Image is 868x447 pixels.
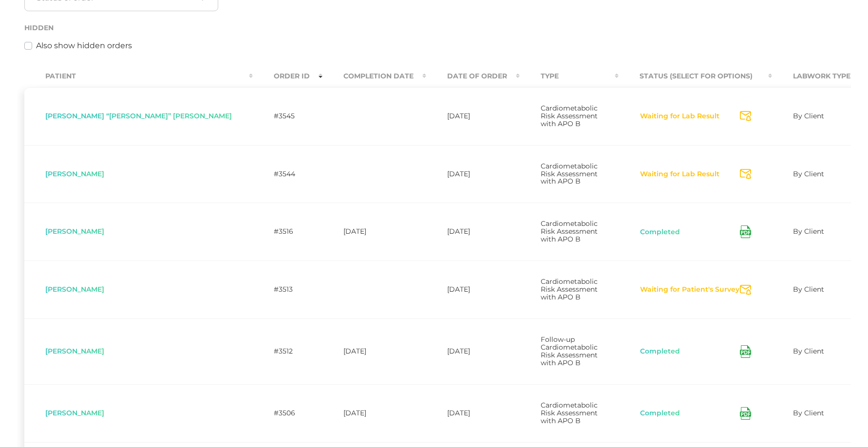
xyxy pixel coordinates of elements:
[45,409,104,417] span: [PERSON_NAME]
[322,65,426,87] th: Completion Date : activate to sort column ascending
[793,112,824,120] span: By Client
[426,65,520,87] th: Date Of Order : activate to sort column ascending
[793,409,824,417] span: By Client
[322,318,426,384] td: [DATE]
[45,227,104,236] span: [PERSON_NAME]
[253,65,322,87] th: Order ID : activate to sort column ascending
[619,65,772,87] th: Status (Select for Options) : activate to sort column ascending
[541,401,598,425] span: Cardiometabolic Risk Assessment with APO B
[253,384,322,442] td: #3506
[640,409,680,418] button: Completed
[640,169,720,179] button: Waiting for Lab Result
[253,145,322,203] td: #3544
[253,203,322,261] td: #3516
[520,65,619,87] th: Type : activate to sort column ascending
[740,111,751,121] svg: Send Notification
[426,203,520,261] td: [DATE]
[740,169,751,179] svg: Send Notification
[426,261,520,318] td: [DATE]
[45,347,104,355] span: [PERSON_NAME]
[45,285,104,294] span: [PERSON_NAME]
[541,277,598,301] span: Cardiometabolic Risk Assessment with APO B
[793,347,824,355] span: By Client
[322,384,426,442] td: [DATE]
[426,384,520,442] td: [DATE]
[793,285,824,294] span: By Client
[541,162,598,186] span: Cardiometabolic Risk Assessment with APO B
[793,227,824,236] span: By Client
[36,40,132,52] label: Also show hidden orders
[541,335,598,367] span: Follow-up Cardiometabolic Risk Assessment with APO B
[541,219,598,243] span: Cardiometabolic Risk Assessment with APO B
[426,145,520,203] td: [DATE]
[426,87,520,145] td: [DATE]
[322,203,426,261] td: [DATE]
[640,285,740,295] button: Waiting for Patient's Survey
[640,112,720,121] button: Waiting for Lab Result
[253,318,322,384] td: #3512
[541,104,598,128] span: Cardiometabolic Risk Assessment with APO B
[253,261,322,318] td: #3513
[24,24,54,32] label: Hidden
[45,112,232,120] span: [PERSON_NAME] “[PERSON_NAME]” [PERSON_NAME]
[24,65,253,87] th: Patient : activate to sort column ascending
[640,227,680,237] button: Completed
[793,169,824,178] span: By Client
[740,285,751,295] svg: Send Notification
[253,87,322,145] td: #3545
[45,169,104,178] span: [PERSON_NAME]
[640,347,680,356] button: Completed
[772,65,863,87] th: Labwork Type : activate to sort column ascending
[426,318,520,384] td: [DATE]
